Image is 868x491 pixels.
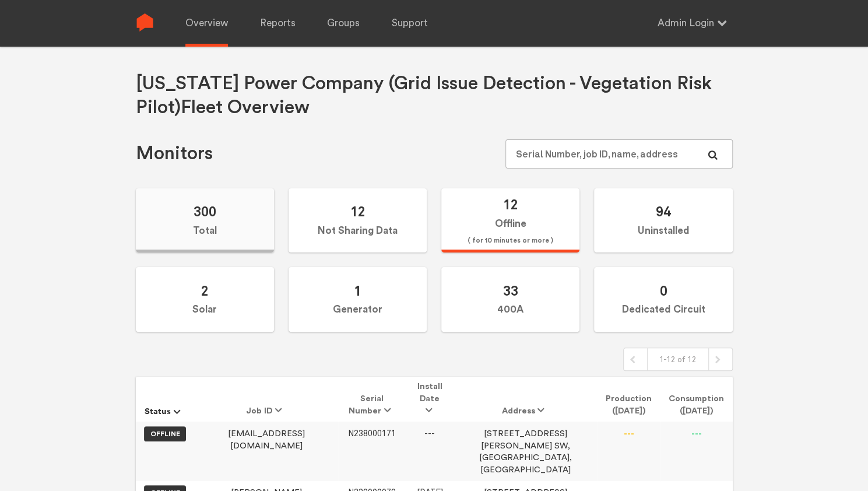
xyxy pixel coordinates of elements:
[289,188,427,253] label: Not Sharing Data
[348,429,396,439] span: N238000171
[424,429,435,439] span: ---
[136,188,274,253] label: Total
[468,234,553,248] span: ( for 10 minutes or more )
[195,377,338,422] th: Job ID
[503,282,518,299] span: 33
[594,267,732,332] label: Dedicated Circuit
[201,282,209,299] span: 2
[454,422,598,481] td: [STREET_ADDRESS][PERSON_NAME] SW, [GEOGRAPHIC_DATA], [GEOGRAPHIC_DATA]
[594,188,732,253] label: Uninstalled
[136,72,733,120] h1: [US_STATE] Power Company (Grid Issue Detection - Vegetation Risk Pilot) Fleet Overview
[441,188,579,253] label: Offline
[338,377,406,422] th: Serial Number
[505,139,732,169] input: Serial Number, job ID, name, address
[660,422,733,481] td: ---
[503,196,518,213] span: 12
[289,267,427,332] label: Generator
[406,377,454,422] th: Install Date
[598,422,660,481] td: ---
[195,422,338,481] td: [EMAIL_ADDRESS][DOMAIN_NAME]
[659,282,667,299] span: 0
[194,203,216,220] span: 300
[136,142,213,166] h1: Monitors
[454,377,598,422] th: Address
[136,377,195,422] th: Status
[647,348,709,370] div: 1-12 of 12
[598,377,660,422] th: Production ([DATE])
[136,13,154,31] img: Sense Logo
[660,377,733,422] th: Consumption ([DATE])
[144,426,186,441] label: OFFLINE
[354,282,361,299] span: 1
[350,203,365,220] span: 12
[441,267,579,332] label: 400A
[136,267,274,332] label: Solar
[656,203,671,220] span: 94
